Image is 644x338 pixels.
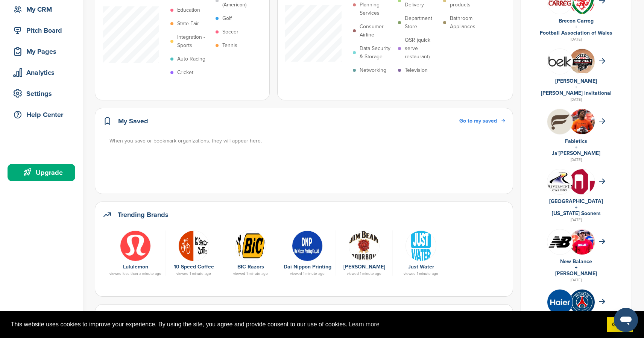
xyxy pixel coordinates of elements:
a: Jw [396,230,445,261]
div: Pitch Board [11,24,75,37]
div: Upgrade [11,166,75,179]
a: Data [169,230,218,261]
a: Fabletics [565,138,587,144]
div: viewed 1 minute ago [169,272,218,276]
p: Soccer [222,28,238,36]
div: viewed 1 minute ago [396,272,445,276]
a: [PERSON_NAME] [555,270,597,277]
a: Brecon Carreg [559,18,594,24]
img: Fh8myeok 400x400 [547,289,573,315]
a: Dai Nippon Printing [284,264,331,270]
a: [PERSON_NAME] [555,78,597,84]
a: My Pages [8,43,75,60]
a: Analytics [8,64,75,81]
div: viewed 1 minute ago [340,272,389,276]
a: + [575,24,577,30]
a: Upgrade [8,164,75,181]
a: My CRM [8,1,75,18]
img: Data [547,236,573,248]
p: Golf [222,14,232,23]
a: [PERSON_NAME] [343,264,385,270]
img: Pc w2znk 400x400 [120,230,151,261]
p: Auto Racing [177,55,205,63]
p: Department Store [405,14,439,31]
a: + [575,204,577,211]
span: Go to my saved [459,118,497,124]
a: Just Water [408,264,434,270]
p: Education [177,6,200,14]
img: Screen shot 2016 11 01 at 9.07.02 am [292,230,323,261]
iframe: Button to launch messaging window [614,308,638,332]
div: viewed less than a minute ago [109,272,161,276]
div: My CRM [11,3,75,16]
a: learn more about cookies [348,319,381,330]
img: Ja'marr chase [570,109,595,139]
img: Data [235,230,266,261]
a: Pitch Board [8,22,75,39]
div: Analytics [11,66,75,79]
div: [DATE] [529,217,624,223]
a: Football Association of Wales [540,30,612,36]
div: When you save or bookmark organizations, they will appear here. [109,137,506,145]
div: [DATE] [529,96,624,103]
div: viewed 1 minute ago [283,272,332,276]
a: Go to my saved [459,117,505,125]
div: [DATE] [529,277,624,283]
h2: My Saved [118,116,148,126]
img: 0x7wxqi8 400x400 [570,289,595,315]
h2: Trending Brands [118,209,169,220]
a: Screen shot 2016 11 01 at 9.07.02 am [283,230,332,261]
p: QSR (quick serve restaurant) [405,36,439,61]
a: Pc w2znk 400x400 [109,230,161,261]
a: Lululemon [123,264,148,270]
p: Networking [360,66,386,74]
img: Jw [406,230,436,261]
a: Data [226,230,275,261]
img: Data?1415805766 [570,169,595,204]
img: Hb geub1 400x400 [547,109,573,134]
p: State Fair [177,20,199,28]
a: [PERSON_NAME] Invitational [541,90,612,96]
p: Data Security & Storage [360,44,394,61]
div: Settings [11,87,75,100]
img: L 1bnuap 400x400 [547,49,573,74]
p: Cricket [177,68,193,77]
img: 220px josh allen [570,229,595,264]
a: BIC Razors [237,264,264,270]
a: Ja'[PERSON_NAME] [552,150,600,156]
span: This website uses cookies to improve your experience. By using the site, you agree and provide co... [11,319,601,330]
p: Tennis [222,41,237,50]
a: Screen shot 2017 05 26 at 8.56.49 am [340,230,389,261]
p: Consumer Airline [360,23,394,39]
p: Television [405,66,428,74]
div: Help Center [11,108,75,121]
a: + [575,84,577,90]
div: My Pages [11,45,75,58]
div: viewed 1 minute ago [226,272,275,276]
a: [GEOGRAPHIC_DATA] [549,198,603,205]
img: Screen shot 2017 05 26 at 8.56.49 am [349,230,380,261]
p: Integration - Sports [177,33,212,50]
a: + [575,144,577,150]
a: Settings [8,85,75,102]
div: [DATE] [529,36,624,43]
img: Data [547,172,573,191]
div: [DATE] [529,156,624,163]
img: Data [178,230,209,261]
a: dismiss cookie message [607,317,633,332]
p: Bathroom Appliances [450,14,485,31]
a: 10 Speed Coffee [174,264,214,270]
a: [US_STATE] Sooners [552,210,601,217]
img: Cleanshot 2025 09 07 at 20.31.59 2x [570,49,595,73]
a: Help Center [8,106,75,123]
a: + [575,264,577,271]
a: New Balance [560,258,592,265]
